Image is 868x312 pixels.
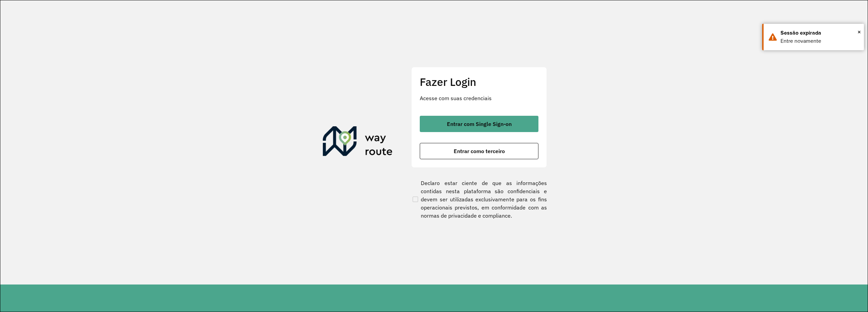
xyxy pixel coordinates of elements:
button: button [420,116,538,132]
span: × [857,27,861,37]
img: Roteirizador AmbevTech [323,126,393,159]
span: Entrar como terceiro [454,148,505,154]
button: button [420,143,538,159]
button: Close [857,27,861,37]
span: Entrar com Single Sign-on [447,121,512,127]
p: Acesse com suas credenciais [420,94,538,102]
h2: Fazer Login [420,75,538,88]
div: Sessão expirada [781,29,859,37]
label: Declaro estar ciente de que as informações contidas nesta plataforma são confidenciais e devem se... [411,179,547,220]
div: Entre novamente [781,37,859,45]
